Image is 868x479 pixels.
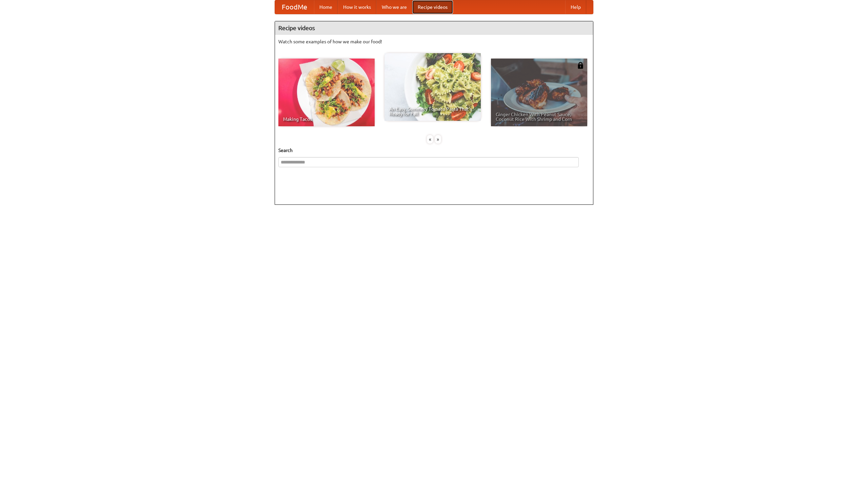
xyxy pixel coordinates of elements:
a: An Easy, Summery Tomato Pasta That's Ready for Fall [384,53,481,121]
a: How it works [338,0,376,14]
div: « [427,135,433,144]
h4: Recipe videos [275,21,593,35]
a: FoodMe [275,0,314,14]
a: Home [314,0,338,14]
a: Who we are [376,0,412,14]
h5: Search [278,147,590,154]
span: An Easy, Summery Tomato Pasta That's Ready for Fall [389,107,476,116]
span: Making Tacos [283,117,370,122]
a: Making Tacos [278,59,375,126]
p: Watch some examples of how we make our food! [278,38,590,45]
a: Help [565,0,586,14]
a: Recipe videos [412,0,453,14]
div: » [435,135,441,144]
img: 483408.png [577,62,584,69]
